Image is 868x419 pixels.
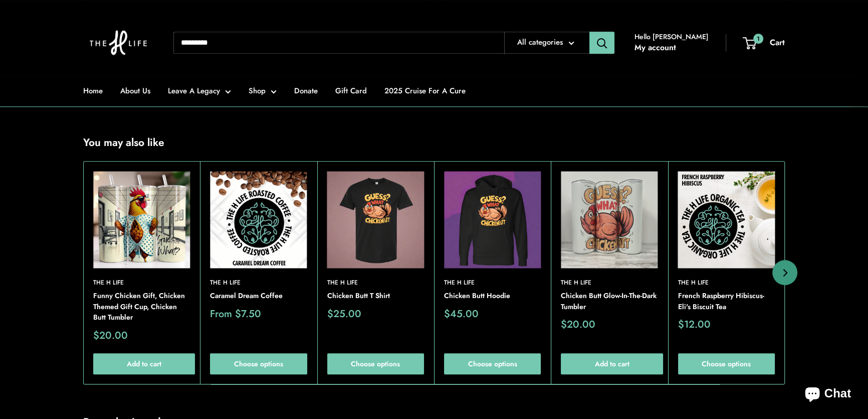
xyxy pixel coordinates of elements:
a: Funny Chicken Gift, Chicken Themed Gift Cup, Chicken Butt Tumbler [93,291,190,323]
img: Chicken Butt Glow-In-The-Dark Tumbler [561,171,658,268]
span: $45.00 [444,309,479,319]
button: Add to cart [561,353,663,374]
a: Choose options [327,353,424,374]
a: Choose options [444,353,541,374]
input: Search... [173,32,504,54]
a: The H Life [678,278,775,288]
a: Donate [294,84,318,98]
a: Gift Card [335,84,367,98]
span: Cart [770,37,785,48]
button: Next [772,260,797,285]
a: Leave A Legacy [168,84,231,98]
a: 2025 Cruise For A Cure [384,84,466,98]
button: Search [589,32,614,54]
a: The H Life [327,278,424,288]
img: Chicken Butt T Shirt [327,171,424,268]
a: Chicken Butt Hoodie [444,291,541,302]
img: Funny Chicken Gift, Chicken Themed Gift Cup, Chicken Butt Tumbler [93,171,190,268]
a: Choose options [678,353,775,374]
a: 1 Cart [744,35,785,50]
a: Home [83,84,103,98]
span: $20.00 [561,320,595,330]
span: 1 [753,33,763,43]
a: French Raspberry Hibiscus- Eli's Biscuit Tea [678,291,775,312]
a: Shop [249,84,277,98]
button: Add to cart [93,353,195,374]
a: My account [634,40,676,55]
a: The H Life [210,278,307,288]
img: The H Life [83,10,153,75]
a: The H Life [93,278,190,288]
span: Hello [PERSON_NAME] [634,30,709,43]
span: From $7.50 [210,309,261,319]
inbox-online-store-chat: Shopify online store chat [796,378,860,411]
img: Chicken Butt Hoodie [444,171,541,268]
a: Choose options [210,353,307,374]
a: The H Life [444,278,541,288]
a: Chicken Butt T Shirt [327,291,424,302]
img: French Raspberry Hibiscus, Eli's Biscuit Tea [678,171,775,268]
a: Caramel Dream Coffee [210,291,307,302]
span: $12.00 [678,320,711,330]
a: Chicken Butt Glow-In-The-Dark TumblerChicken Butt Glow-In-The-Dark Tumbler [561,171,658,268]
a: The H Life [561,278,658,288]
span: $25.00 [327,309,361,319]
span: $20.00 [93,331,128,341]
a: About Us [120,84,150,98]
a: Chicken Butt Glow-In-The-Dark Tumbler [561,291,658,312]
img: On a white textured background there are coffee beans spilling from the top and The H Life brain ... [210,171,307,268]
h2: You may also like [83,135,164,151]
